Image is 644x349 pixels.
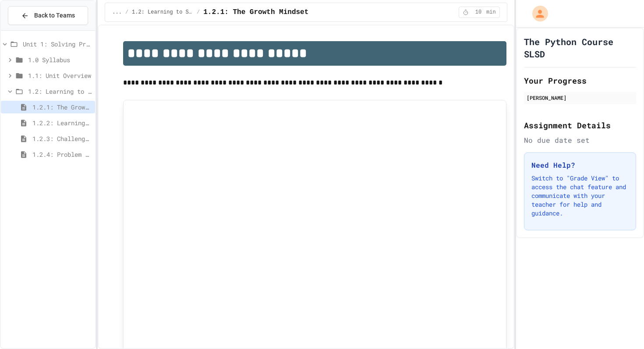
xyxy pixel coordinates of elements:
span: 1.2.1: The Growth Mindset [203,7,308,18]
span: ... [112,9,122,16]
span: 1.0 Syllabus [28,55,92,64]
span: Unit 1: Solving Problems in Computer Science [23,39,92,49]
span: 1.2.1: The Growth Mindset [32,102,92,112]
h2: Your Progress [524,74,636,87]
p: Switch to "Grade View" to access the chat feature and communicate with your teacher for help and ... [531,174,629,218]
h1: The Python Course SLSD [524,35,636,60]
h3: Need Help? [531,160,629,170]
h2: Assignment Details [524,119,636,131]
span: / [125,9,128,16]
span: 1.1: Unit Overview [28,71,92,80]
span: 10 [471,9,485,16]
span: 1.2.4: Problem Solving Practice [32,150,92,159]
div: My Account [523,4,550,24]
span: 1.2: Learning to Solve Hard Problems [28,87,92,96]
span: min [486,9,496,16]
button: Back to Teams [8,6,88,25]
div: [PERSON_NAME] [527,94,633,102]
span: 1.2.2: Learning to Solve Hard Problems [32,118,92,127]
span: 1.2: Learning to Solve Hard Problems [132,9,193,16]
span: 1.2.3: Challenge Problem - The Bridge [32,134,92,143]
span: Back to Teams [34,11,75,20]
span: / [197,9,200,16]
div: No due date set [524,135,636,145]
